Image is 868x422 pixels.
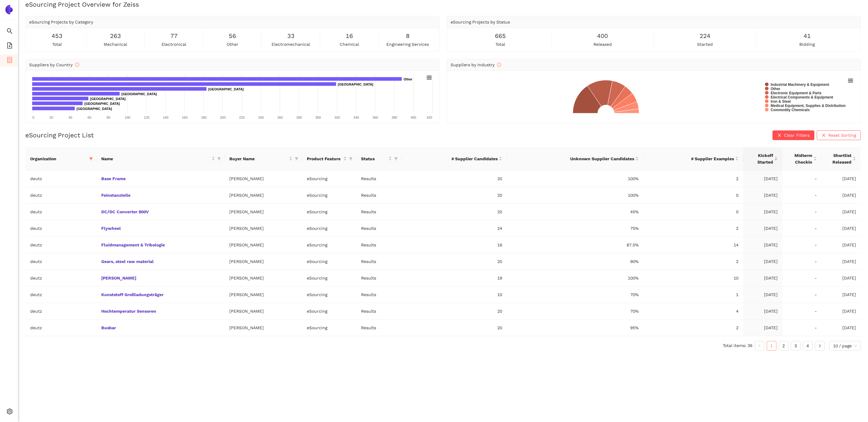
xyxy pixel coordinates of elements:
td: 100% [507,270,643,286]
span: 10 / page [833,341,857,350]
td: [PERSON_NAME] [225,237,302,253]
td: - [782,220,822,237]
td: eSourcing [302,187,356,204]
span: close [822,133,826,138]
td: Results [356,170,401,187]
span: 453 [52,31,62,41]
span: Unknown Supplier Candidates [512,155,634,162]
td: [DATE] [822,220,861,237]
li: 2 [779,341,788,351]
td: [DATE] [822,320,861,336]
td: [DATE] [822,237,861,253]
td: eSourcing [302,170,356,187]
span: 263 [110,31,121,41]
th: this column's title is Name,this column is sortable [96,147,225,170]
span: eSourcing Projects by Category [29,20,93,24]
text: [GEOGRAPHIC_DATA] [208,87,244,91]
td: 10 [401,286,507,303]
div: Page Size [829,341,861,351]
td: Results [356,270,401,286]
span: Clear Filters [784,132,810,139]
td: 20 [401,320,507,336]
text: 80 [107,116,110,119]
td: 0 [643,187,743,204]
span: mechanical [104,41,127,48]
span: chemical [340,41,359,48]
td: 20 [401,253,507,270]
li: 3 [791,341,800,351]
span: container [7,55,13,67]
td: - [782,270,822,286]
span: 8 [406,31,410,41]
text: 200 [220,116,225,119]
a: 3 [791,341,800,350]
td: - [782,320,822,336]
td: [DATE] [822,286,861,303]
span: file-add [7,40,13,52]
td: eSourcing [302,320,356,336]
td: deutz [25,286,96,303]
span: Organization [30,155,87,162]
th: this column's title is Shortlist Released,this column is sortable [822,147,861,170]
text: 0 [32,116,34,119]
text: 20 [49,116,53,119]
span: filter [89,157,93,161]
text: Commodity Chemicals [771,108,810,112]
button: left [755,341,764,351]
span: eSourcing Projects by Status [451,20,510,24]
span: filter [88,154,94,163]
td: eSourcing [302,286,356,303]
td: Results [356,204,401,220]
span: 400 [597,31,608,41]
th: this column's title is # Supplier Examples,this column is sortable [643,147,743,170]
span: filter [294,154,300,163]
text: 280 [296,116,302,119]
a: 4 [803,341,812,350]
button: closeClear Filters [772,130,814,140]
span: Shortlist Released [826,152,851,165]
text: 400 [411,116,416,119]
td: Results [356,220,401,237]
text: 300 [315,116,321,119]
text: Electrical Components & Equipment [771,95,833,99]
td: [DATE] [822,170,861,187]
td: [DATE] [743,320,782,336]
li: Previous Page [755,341,764,351]
td: 100% [507,187,643,204]
td: [DATE] [743,303,782,320]
td: 70% [507,286,643,303]
text: 100 [125,116,130,119]
span: search [7,26,13,38]
td: eSourcing [302,220,356,237]
td: - [782,170,822,187]
li: 1 [767,341,776,351]
td: 87.5% [507,237,643,253]
li: 4 [803,341,813,351]
td: 90% [507,253,643,270]
text: Electronic Equipment & Parts [771,91,822,95]
span: Buyer Name [229,155,288,162]
text: 60 [88,116,91,119]
td: [DATE] [743,286,782,303]
span: Status [361,155,387,162]
td: [PERSON_NAME] [225,204,302,220]
span: total [52,41,62,48]
td: 10 [643,270,743,286]
td: [PERSON_NAME] [225,303,302,320]
text: 220 [239,116,244,119]
span: filter [393,154,399,163]
text: 340 [354,116,359,119]
td: [DATE] [822,253,861,270]
text: Other [771,87,780,91]
span: engineering services [386,41,429,48]
li: Next Page [815,341,825,351]
td: eSourcing [302,237,356,253]
span: 224 [700,31,710,41]
th: this column's title is # Supplier Candidates,this column is sortable [401,147,507,170]
h2: eSourcing Project List [25,131,94,139]
text: [GEOGRAPHIC_DATA] [77,107,112,111]
span: info-circle [75,63,79,67]
td: deutz [25,270,96,286]
text: Other [404,77,413,81]
td: 14 [643,237,743,253]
